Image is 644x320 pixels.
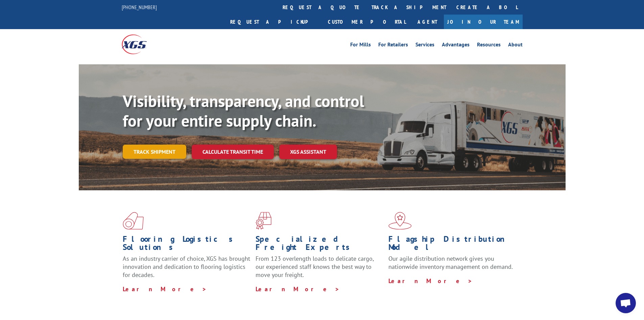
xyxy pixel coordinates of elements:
[123,285,207,293] a: Learn More >
[123,145,186,159] a: Track shipment
[411,15,444,29] a: Agent
[122,4,157,10] a: [PHONE_NUMBER]
[123,212,144,230] img: xgs-icon-total-supply-chain-intelligence-red
[388,277,473,285] a: Learn More >
[256,255,383,285] p: From 123 overlength loads to delicate cargo, our experienced staff knows the best way to move you...
[256,285,340,293] a: Learn More >
[388,212,412,230] img: xgs-icon-flagship-distribution-model-red
[616,293,636,313] a: Open chat
[378,42,408,49] a: For Retailers
[256,235,383,255] h1: Specialized Freight Experts
[415,42,434,49] a: Services
[123,255,250,279] span: As an industry carrier of choice, XGS has brought innovation and dedication to flooring logistics...
[323,15,411,29] a: Customer Portal
[123,90,364,131] b: Visibility, transparency, and control for your entire supply chain.
[508,42,523,49] a: About
[192,145,274,159] a: Calculate transit time
[123,235,251,255] h1: Flooring Logistics Solutions
[256,212,271,230] img: xgs-icon-focused-on-flooring-red
[350,42,371,49] a: For Mills
[444,15,523,29] a: Join Our Team
[477,42,501,49] a: Resources
[442,42,470,49] a: Advantages
[388,235,516,255] h1: Flagship Distribution Model
[225,15,323,29] a: Request a pickup
[388,255,513,271] span: Our agile distribution network gives you nationwide inventory management on demand.
[279,145,337,159] a: XGS ASSISTANT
